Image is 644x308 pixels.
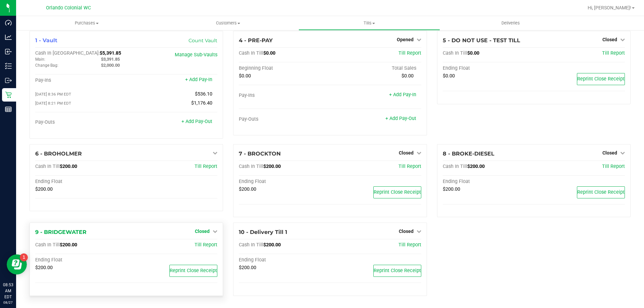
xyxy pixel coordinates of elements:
span: $3,391.85 [101,57,120,62]
span: [DATE] 8:36 PM EDT [35,92,71,97]
span: Closed [602,150,617,156]
span: Main: [35,57,45,62]
a: Till Report [398,242,421,248]
span: $200.00 [60,164,77,169]
a: Purchases [16,16,157,30]
span: 1 - Vault [35,37,57,44]
span: $0.00 [443,73,455,79]
span: Cash In Till [35,164,60,169]
span: $5,391.85 [100,50,121,56]
span: $1,176.40 [191,100,212,106]
span: Cash In Till [443,50,467,56]
span: 10 - Delivery Till 1 [239,229,287,235]
span: Reprint Close Receipt [374,189,421,195]
span: Reprint Close Receipt [577,76,625,82]
div: Ending Float [35,179,126,185]
span: 7 - BROCKTON [239,150,281,157]
span: 5 - DO NOT USE - TEST TILL [443,37,520,44]
span: Purchases [16,20,157,26]
span: $200.00 [443,186,460,192]
div: Pay-Outs [239,116,330,122]
inline-svg: Inventory [5,63,12,69]
div: Ending Float [239,179,330,185]
span: Change Bag: [35,63,58,68]
span: $0.00 [467,50,479,56]
a: Till Report [195,164,217,169]
a: Till Report [602,50,625,56]
span: [DATE] 8:21 PM EDT [35,101,71,106]
span: $200.00 [35,186,53,192]
span: $0.00 [263,50,275,56]
inline-svg: Inbound [5,48,12,55]
div: Ending Float [443,179,534,185]
div: Pay-Ins [239,93,330,99]
a: Till Report [398,50,421,56]
iframe: Resource center [7,254,27,274]
div: Pay-Outs [35,119,126,125]
span: Cash In Till [239,242,263,248]
button: Reprint Close Receipt [169,265,217,277]
a: Till Report [602,164,625,169]
span: Opened [397,37,414,42]
span: $2,000.00 [101,63,120,68]
span: Orlando Colonial WC [46,5,91,11]
inline-svg: Dashboard [5,19,12,26]
button: Reprint Close Receipt [577,73,625,85]
a: Till Report [398,164,421,169]
a: Count Vault [189,38,217,44]
a: Customers [157,16,299,30]
inline-svg: Reports [5,106,12,113]
a: + Add Pay-Out [181,119,212,124]
span: Closed [602,37,617,42]
inline-svg: Analytics [5,34,12,41]
span: Cash In Till [239,50,263,56]
div: Ending Float [239,257,330,263]
span: $200.00 [263,164,281,169]
a: + Add Pay-In [185,77,212,82]
span: $200.00 [467,164,485,169]
span: 6 - BROHOLMER [35,150,82,157]
p: 08/27 [3,300,13,305]
span: Cash In Till [35,242,60,248]
iframe: Resource center unread badge [20,253,28,261]
span: Closed [399,229,414,234]
span: Closed [399,150,414,156]
span: Cash In Till [239,164,263,169]
span: Cash In Till [443,164,467,169]
span: 9 - BRIDGEWATER [35,229,87,235]
button: Reprint Close Receipt [373,186,421,198]
span: Reprint Close Receipt [577,189,625,195]
inline-svg: Retail [5,91,12,98]
button: Reprint Close Receipt [577,186,625,198]
inline-svg: Outbound [5,77,12,84]
span: Deliveries [492,20,529,26]
a: Till Report [195,242,217,248]
span: Reprint Close Receipt [170,268,217,273]
div: Pay-Ins [35,77,126,83]
p: 08:53 AM EDT [3,282,13,300]
span: Cash In [GEOGRAPHIC_DATA]: [35,50,100,56]
div: Beginning Float [239,65,330,71]
span: $200.00 [263,242,281,248]
a: + Add Pay-In [389,92,416,98]
span: $0.00 [401,73,414,79]
div: Ending Float [443,65,534,71]
span: 4 - PRE-PAY [239,37,273,44]
a: + Add Pay-Out [385,116,416,121]
a: Manage Sub-Vaults [175,52,217,58]
span: Hi, [PERSON_NAME]! [588,5,631,10]
span: Closed [195,229,210,234]
span: $200.00 [239,265,256,270]
span: $200.00 [35,265,53,270]
span: Reprint Close Receipt [374,268,421,273]
span: $200.00 [60,242,77,248]
div: Ending Float [35,257,126,263]
span: Tills [299,20,439,26]
span: $200.00 [239,186,256,192]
